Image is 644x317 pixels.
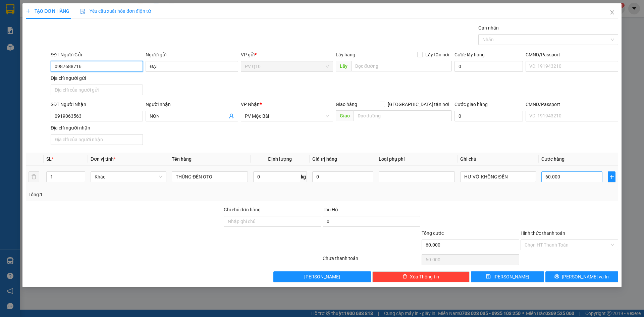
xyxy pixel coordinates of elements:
[241,102,260,107] span: VP Nhận
[245,61,329,71] span: PV Q10
[146,51,238,58] div: Người gửi
[554,274,559,279] span: printer
[91,156,116,162] span: Đơn vị tính
[336,102,357,107] span: Giao hàng
[478,25,499,31] label: Gán nhãn
[376,153,457,166] th: Loại phụ phí
[304,273,340,280] span: [PERSON_NAME]
[51,134,143,145] input: Địa chỉ của người nhận
[526,51,618,58] div: CMND/Passport
[454,102,488,107] label: Cước giao hàng
[268,156,292,162] span: Định lượng
[312,156,337,162] span: Giá trị hàng
[471,271,544,282] button: save[PERSON_NAME]
[51,101,143,108] div: SĐT Người Nhận
[336,52,355,57] span: Lấy hàng
[336,110,354,121] span: Giao
[51,51,143,58] div: SĐT Người Gửi
[410,273,439,280] span: Xóa Thông tin
[273,271,371,282] button: [PERSON_NAME]
[521,230,565,236] label: Hình thức thanh toán
[562,273,609,280] span: [PERSON_NAME] và In
[29,191,249,198] div: Tổng: 1
[51,124,143,131] div: Địa chỉ người nhận
[95,172,162,182] span: Khác
[241,51,333,58] div: VP gửi
[454,111,523,121] input: Cước giao hàng
[51,85,143,95] input: Địa chỉ của người gửi
[172,156,192,162] span: Tên hàng
[545,271,618,282] button: printer[PERSON_NAME] và In
[454,52,485,57] label: Cước lấy hàng
[354,110,452,121] input: Dọc đường
[603,3,622,22] button: Close
[300,171,307,182] span: kg
[454,61,523,72] input: Cước lấy hàng
[80,9,86,14] img: icon
[385,101,452,108] span: [GEOGRAPHIC_DATA] tận nơi
[229,113,234,119] span: user-add
[29,171,39,182] button: delete
[172,171,248,182] input: VD: Bàn, Ghế
[80,8,151,14] span: Yêu cầu xuất hóa đơn điện tử
[372,271,470,282] button: deleteXóa Thông tin
[608,171,615,182] button: plus
[423,51,452,58] span: Lấy tận nơi
[146,101,238,108] div: Người nhận
[26,9,31,13] span: plus
[26,8,69,14] span: TẠO ĐƠN HÀNG
[336,61,351,71] span: Lấy
[608,174,615,179] span: plus
[486,274,491,279] span: save
[460,171,536,182] input: Ghi Chú
[312,171,373,182] input: 0
[422,230,444,236] span: Tổng cước
[322,255,421,266] div: Chưa thanh toán
[526,101,618,108] div: CMND/Passport
[51,74,143,82] div: Địa chỉ người gửi
[458,153,539,166] th: Ghi chú
[493,273,529,280] span: [PERSON_NAME]
[245,111,329,121] span: PV Mộc Bài
[541,156,565,162] span: Cước hàng
[351,61,452,71] input: Dọc đường
[224,216,321,227] input: Ghi chú đơn hàng
[46,156,52,162] span: SL
[224,207,261,212] label: Ghi chú đơn hàng
[609,10,615,15] span: close
[402,274,407,279] span: delete
[323,207,338,212] span: Thu Hộ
